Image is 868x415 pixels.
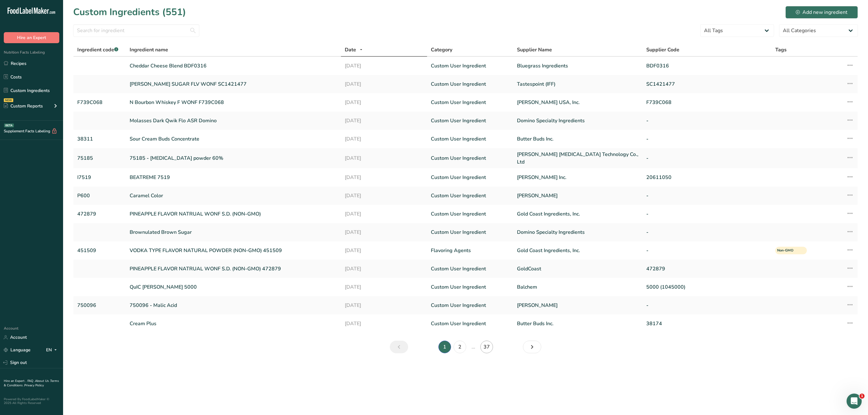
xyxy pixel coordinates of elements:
[517,62,638,70] a: Bluegrass Ingredients
[517,265,638,273] a: GoldCoast
[517,283,638,291] a: Balchem
[130,62,337,70] a: Cheddar Cheese Blend BDF0316
[130,174,337,181] a: BEATREME 7519
[517,247,638,254] a: Gold Coast Ingredients, Inc.
[646,210,768,218] a: -
[859,394,865,399] span: 1
[4,344,31,355] a: Language
[517,46,552,54] span: Supplier Name
[130,135,337,143] a: Sour Cream Buds Concentrate
[517,135,638,143] a: Butter Buds Inc.
[77,154,122,162] a: 75185
[4,379,26,383] a: Hire an Expert .
[646,46,679,54] span: Supplier Code
[517,174,638,181] a: [PERSON_NAME] Inc.
[77,46,118,53] span: Ingredient code
[796,9,847,16] div: Add new ingredient
[431,154,509,162] a: Custom User Ingredient
[431,99,509,106] a: Custom User Ingredient
[517,192,638,199] a: [PERSON_NAME]
[4,32,59,43] button: Hire an Expert
[777,248,799,253] span: Non-GMO
[431,265,509,273] a: Custom User Ingredient
[345,135,423,143] a: [DATE]
[431,117,509,124] a: Custom User Ingredient
[345,210,423,218] a: [DATE]
[646,302,768,309] a: -
[431,46,452,54] span: Category
[646,62,768,70] a: BDF0316
[345,302,423,309] a: [DATE]
[130,80,337,88] a: [PERSON_NAME] SUGAR FLV WONF SC1421477
[390,341,408,353] a: Previous
[24,383,44,388] a: Privacy Policy
[345,192,423,199] a: [DATE]
[77,135,122,143] a: 38311
[130,320,337,327] a: Cream Plus
[77,174,122,181] a: I7519
[345,62,423,70] a: [DATE]
[646,228,768,236] a: -
[646,265,768,273] a: 472879
[480,341,493,353] a: Page 37.
[454,341,466,353] a: Page 2.
[77,192,122,199] a: P600
[517,228,638,236] a: Domino Specialty Ingredients
[345,99,423,106] a: [DATE]
[431,210,509,218] a: Custom User Ingredient
[646,80,768,88] a: SC1421477
[646,174,768,181] a: 20611050
[345,283,423,291] a: [DATE]
[646,135,768,143] a: -
[4,103,43,109] div: Custom Reports
[517,210,638,218] a: Gold Coast Ingredients, Inc.
[646,192,768,199] a: -
[517,80,638,88] a: Tastespoint (IFF)
[431,192,509,199] a: Custom User Ingredient
[130,210,337,218] a: PINEAPPLE FLAVOR NATRUAL WONF S.D. (NON-GMO)
[130,99,337,106] a: N Bourbon Whiskey F WONF F739C068
[4,124,14,127] div: BETA
[431,135,509,143] a: Custom User Ingredient
[130,46,168,54] span: Ingredient name
[431,247,509,254] a: Flavoring Agents
[130,154,337,162] a: 75185 - [MEDICAL_DATA] powder 60%
[130,228,337,236] a: Brownulated Brown Sugar
[646,117,768,124] a: -
[431,62,509,70] a: Custom User Ingredient
[646,154,768,162] a: -
[775,46,787,54] span: Tags
[431,320,509,327] a: Custom User Ingredient
[130,192,337,199] a: Caramel Color
[431,283,509,291] a: Custom User Ingredient
[35,379,50,383] a: About Us .
[4,379,59,388] a: Terms & Conditions .
[523,341,541,353] a: Next
[345,320,423,327] a: [DATE]
[431,174,509,181] a: Custom User Ingredient
[345,228,423,236] a: [DATE]
[517,117,638,124] a: Domino Specialty Ingredients
[77,302,122,309] a: 750096
[130,302,337,309] a: 750096 - Malic Acid
[27,379,35,383] a: FAQ .
[646,320,768,327] a: 38174
[517,99,638,106] a: [PERSON_NAME] USA, Inc.
[345,117,423,124] a: [DATE]
[847,394,862,409] iframe: Intercom live chat
[4,98,13,102] div: NEW
[517,151,638,166] a: [PERSON_NAME] [MEDICAL_DATA] Technology Co., Ltd
[646,99,768,106] a: F739C068
[517,302,638,309] a: [PERSON_NAME]
[130,117,337,124] a: Molasses Dark Qwik Flo ASR Domino
[4,397,59,405] div: Powered By FoodLabelMaker © 2025 All Rights Reserved
[646,247,768,254] a: -
[646,283,768,291] a: 5000 (1045000)
[345,174,423,181] a: [DATE]
[130,265,337,273] a: PINEAPPLE FLAVOR NATRUAL WONF S.D. (NON-GMO) 472879
[345,46,356,54] span: Date
[345,80,423,88] a: [DATE]
[785,6,858,19] button: Add new ingredient
[73,24,199,37] input: Search for ingredient
[345,265,423,273] a: [DATE]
